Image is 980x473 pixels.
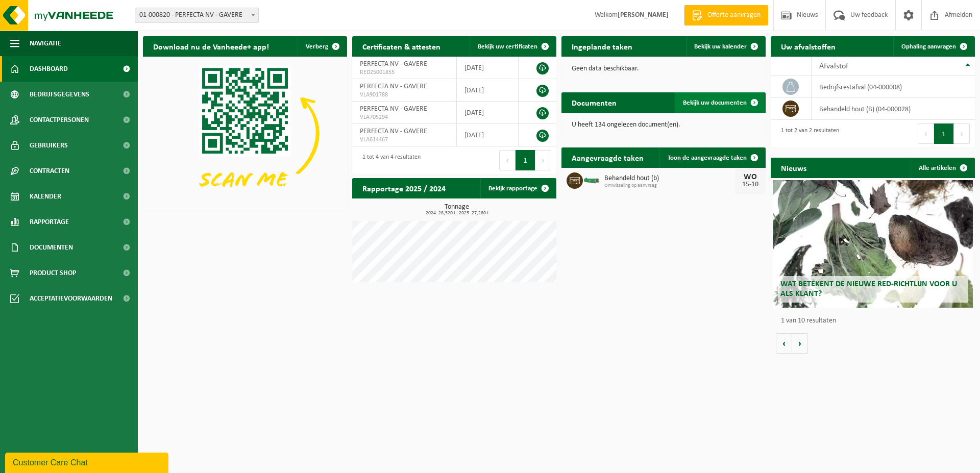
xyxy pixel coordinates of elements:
button: 1 [516,150,535,170]
span: VLA901788 [360,91,449,99]
span: Dashboard [30,56,68,82]
a: Bekijk uw certificaten [470,36,555,57]
button: Previous [918,123,934,144]
span: 2024: 28,520 t - 2025: 27,280 t [357,211,556,216]
h3: Tonnage [357,204,556,216]
img: Download de VHEPlus App [143,57,347,210]
p: U heeft 134 ongelezen document(en). [572,121,755,129]
button: Previous [499,150,516,170]
div: 15-10 [740,181,761,188]
button: Verberg [298,36,346,57]
span: Rapportage [30,209,69,235]
button: Volgende [792,333,808,354]
button: Next [535,150,551,170]
span: 01-000820 - PERFECTA NV - GAVERE [135,8,259,23]
div: WO [740,173,761,181]
span: Omwisseling op aanvraag [604,183,735,189]
span: Product Shop [30,260,76,286]
span: Documenten [30,235,73,260]
span: Wat betekent de nieuwe RED-richtlijn voor u als klant? [780,280,957,298]
h2: Uw afvalstoffen [771,36,846,56]
span: PERFECTA NV - GAVERE [360,128,427,135]
h2: Download nu de Vanheede+ app! [143,36,279,56]
h2: Rapportage 2025 / 2024 [352,178,456,198]
span: PERFECTA NV - GAVERE [360,83,427,90]
span: 01-000820 - PERFECTA NV - GAVERE [135,8,258,22]
span: Gebruikers [30,133,68,158]
span: Offerte aanvragen [705,10,763,20]
a: Alle artikelen [911,158,974,178]
button: Vorige [776,333,792,354]
span: Navigatie [30,31,61,56]
span: Acceptatievoorwaarden [30,286,112,311]
span: Afvalstof [819,62,848,70]
h2: Ingeplande taken [561,36,643,56]
p: 1 van 10 resultaten [781,317,970,325]
td: [DATE] [457,79,519,102]
h2: Aangevraagde taken [561,147,654,167]
span: Bekijk uw kalender [694,43,747,50]
span: PERFECTA NV - GAVERE [360,60,427,68]
div: 1 tot 2 van 2 resultaten [776,122,839,145]
a: Bekijk uw kalender [686,36,765,57]
span: Contracten [30,158,69,184]
span: Bedrijfsgegevens [30,82,89,107]
span: VLA614467 [360,136,449,144]
span: RED25001855 [360,68,449,77]
iframe: chat widget [5,451,170,473]
span: Verberg [306,43,328,50]
h2: Certificaten & attesten [352,36,451,56]
span: PERFECTA NV - GAVERE [360,105,427,113]
td: bedrijfsrestafval (04-000008) [812,76,975,98]
a: Toon de aangevraagde taken [659,147,765,168]
td: [DATE] [457,57,519,79]
strong: [PERSON_NAME] [618,11,669,19]
td: behandeld hout (B) (04-000028) [812,98,975,120]
button: Next [954,123,970,144]
a: Ophaling aanvragen [893,36,974,57]
span: Kalender [30,184,61,209]
td: [DATE] [457,102,519,124]
span: Toon de aangevraagde taken [668,155,747,161]
img: HK-XC-10-GN-00 [583,175,600,184]
a: Wat betekent de nieuwe RED-richtlijn voor u als klant? [773,180,973,308]
td: [DATE] [457,124,519,146]
p: Geen data beschikbaar. [572,65,755,72]
h2: Documenten [561,92,627,112]
span: Contactpersonen [30,107,89,133]
span: Bekijk uw documenten [683,99,747,106]
button: 1 [934,123,954,144]
span: Behandeld hout (b) [604,175,735,183]
span: Ophaling aanvragen [901,43,956,50]
h2: Nieuws [771,158,817,178]
span: VLA705294 [360,113,449,121]
a: Bekijk uw documenten [675,92,765,113]
a: Offerte aanvragen [684,5,768,26]
span: Bekijk uw certificaten [478,43,537,50]
a: Bekijk rapportage [480,178,555,198]
div: 1 tot 4 van 4 resultaten [357,149,421,171]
